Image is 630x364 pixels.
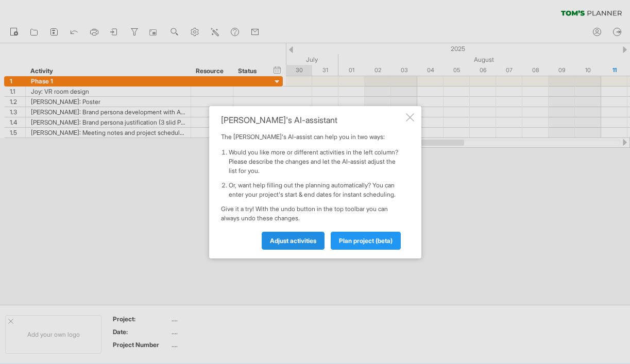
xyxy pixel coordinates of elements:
span: Adjust activities [270,237,316,245]
div: The [PERSON_NAME]'s AI-assist can help you in two ways: Give it a try! With the undo button in th... [221,115,404,249]
span: plan project (beta) [339,237,393,245]
a: plan project (beta) [331,232,401,250]
div: [PERSON_NAME]'s AI-assistant [221,115,404,125]
li: Or, want help filling out the planning automatically? You can enter your project's start & end da... [229,181,404,199]
a: Adjust activities [262,232,325,250]
li: Would you like more or different activities in the left column? Please describe the changes and l... [229,148,404,176]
